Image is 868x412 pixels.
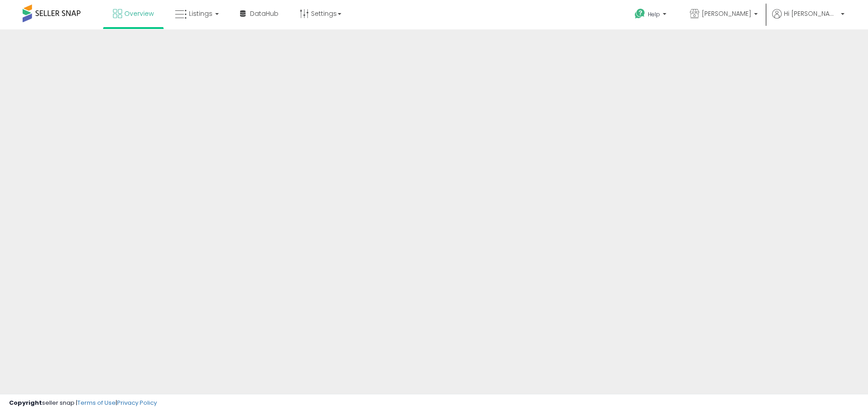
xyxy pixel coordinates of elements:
span: DataHub [250,9,278,18]
a: Hi [PERSON_NAME] [772,9,844,29]
a: Privacy Policy [117,398,157,407]
i: Get Help [634,8,646,19]
span: Listings [189,9,212,18]
span: Help [648,10,660,18]
a: Terms of Use [77,398,116,407]
span: Overview [124,9,154,18]
span: [PERSON_NAME] [702,9,751,18]
span: Hi [PERSON_NAME] [784,9,838,18]
a: Help [627,1,675,29]
div: seller snap | | [9,399,157,407]
strong: Copyright [9,398,42,407]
